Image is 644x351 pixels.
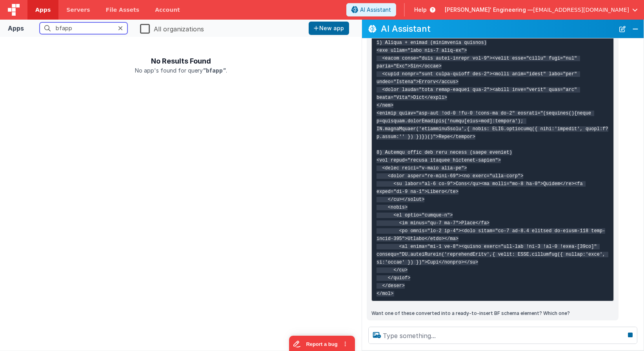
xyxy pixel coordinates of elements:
[35,6,51,14] span: Apps
[381,24,615,33] h2: AI Assistant
[309,22,349,35] button: New app
[8,24,24,33] div: Apps
[6,67,355,75] p: No app's found for query .
[630,24,640,35] button: Close
[40,22,127,34] input: Search apps
[203,67,206,74] i: "
[140,23,204,34] label: All organizations
[6,43,355,67] h1: No Results Found
[533,6,629,14] span: [EMAIL_ADDRESS][DOMAIN_NAME]
[106,6,140,14] span: File Assets
[371,309,614,317] p: Want one of these converted into a ready-to-insert BF schema element? Which one?
[360,6,391,14] span: AI Assistant
[203,67,226,74] span: bfapp
[346,3,396,16] button: AI Assistant
[445,6,533,14] span: [PERSON_NAME]' Engineering —
[223,67,226,74] i: "
[66,6,90,14] span: Servers
[414,6,427,14] span: Help
[445,6,638,14] button: [PERSON_NAME]' Engineering — [EMAIL_ADDRESS][DOMAIN_NAME]
[617,24,628,35] button: New Chat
